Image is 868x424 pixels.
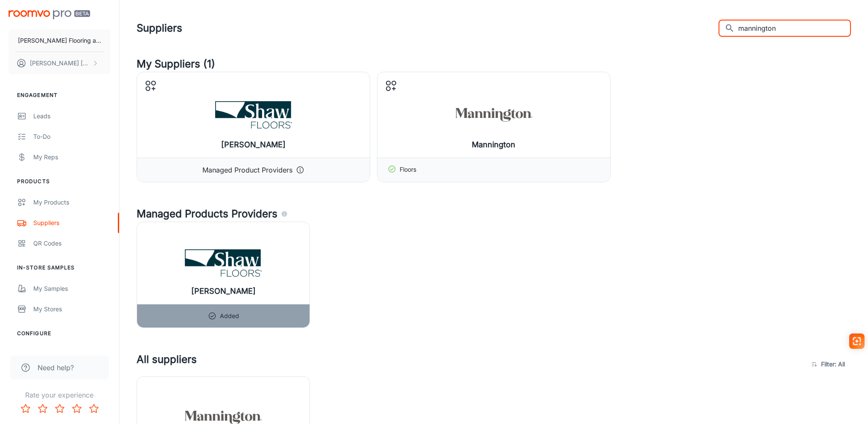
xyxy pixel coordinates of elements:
div: My Products [33,198,111,207]
div: Suppliers [33,218,111,228]
p: [PERSON_NAME] Flooring and Interiors [18,36,101,45]
button: Rate 2 star [34,400,51,417]
div: To-do [33,132,111,141]
p: [PERSON_NAME] [PERSON_NAME] [30,58,90,68]
button: [PERSON_NAME] Flooring and Interiors [9,29,111,52]
button: Rate 3 star [51,400,68,417]
h4: Managed Products Providers [137,206,851,222]
p: Added [220,311,239,321]
div: QR Codes [33,239,111,248]
h4: My Suppliers (1) [137,56,851,72]
span: : All [835,359,845,369]
h4: All suppliers [137,352,807,376]
img: Shaw [185,246,262,280]
p: Rate your experience [7,390,112,400]
div: Leads [33,111,111,121]
img: Shaw [215,98,292,132]
p: Floors [400,165,416,175]
p: Managed Product Providers [202,165,292,175]
h6: [PERSON_NAME] [191,285,256,297]
span: Need help? [38,363,74,373]
button: Rate 4 star [68,400,85,417]
button: [PERSON_NAME] [PERSON_NAME] [9,52,111,74]
img: Roomvo PRO Beta [9,10,90,19]
button: Rate 5 star [85,400,102,417]
div: My Stores [33,304,111,314]
span: Filter [821,359,845,369]
div: My Reps [33,152,111,162]
button: Rate 1 star [17,400,34,417]
div: Agencies and suppliers who work with us to automatically identify the specific products you carry [281,206,288,222]
input: Search all suppliers... [738,20,851,37]
div: My Samples [33,284,111,293]
h6: [PERSON_NAME] [221,139,286,151]
h1: Suppliers [137,20,182,36]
